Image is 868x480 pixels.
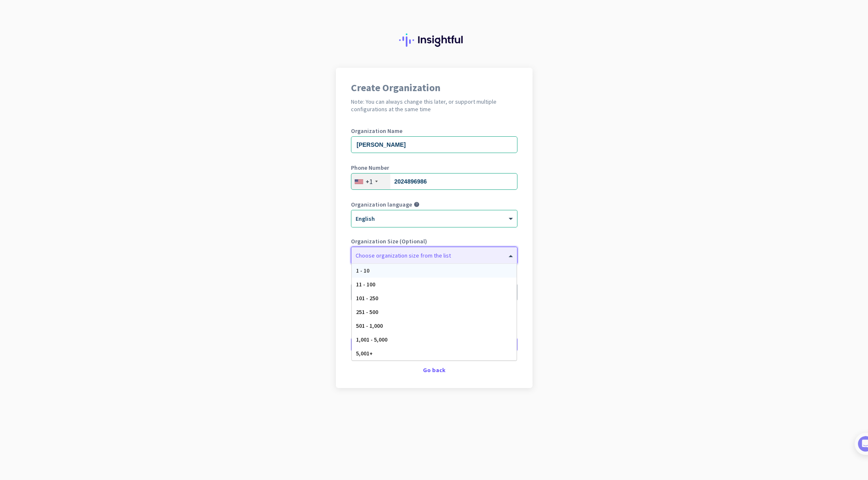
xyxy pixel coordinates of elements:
[351,202,412,207] label: Organization language
[356,322,383,329] span: 501 - 1,000
[351,367,517,373] div: Go back
[356,281,375,288] span: 11 - 100
[356,336,387,343] span: 1,001 - 5,000
[399,33,469,47] img: Insightful
[351,238,517,244] label: Organization Size (Optional)
[366,177,373,186] div: +1
[351,337,517,352] button: Create Organization
[351,136,517,153] input: What is the name of your organization?
[351,128,517,134] label: Organization Name
[351,165,517,171] label: Phone Number
[356,308,378,316] span: 251 - 500
[351,83,517,93] h1: Create Organization
[356,267,369,274] span: 1 - 10
[351,275,517,281] label: Organization Time Zone
[352,264,517,360] div: Options List
[351,173,517,190] input: 201-555-0123
[356,294,378,302] span: 101 - 250
[351,98,517,113] h2: Note: You can always change this later, or support multiple configurations at the same time
[356,350,373,357] span: 5,001+
[414,202,420,207] i: help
